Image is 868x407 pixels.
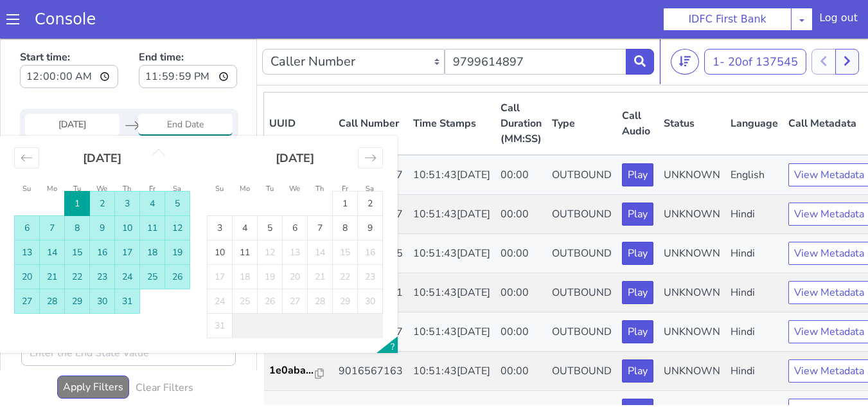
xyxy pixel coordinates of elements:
td: 10:51:43[DATE] [408,195,495,235]
td: Choose Monday, July 21, 2025 as your check-out date. It’s available. [40,226,65,251]
td: Not available. Tuesday, August 26, 2025 [258,251,283,275]
label: End time: [139,7,237,53]
small: Th [315,145,324,155]
td: Choose Wednesday, July 16, 2025 as your check-out date. It’s available. [90,202,115,226]
td: Choose Saturday, August 2, 2025 as your check-out date. It’s available. [358,153,383,177]
td: Not available. Wednesday, August 20, 2025 [283,226,308,251]
td: Not available. Friday, August 22, 2025 [333,226,358,251]
td: 10:51:43[DATE] [408,352,495,392]
td: Choose Thursday, July 17, 2025 as your check-out date. It’s available. [115,202,140,226]
td: Not available. Saturday, August 16, 2025 [358,202,383,226]
small: Tu [266,145,274,155]
td: Hindi [725,195,783,235]
td: Choose Friday, August 8, 2025 as your check-out date. It’s available. [333,177,358,202]
td: OUTBOUND [547,274,617,313]
td: Choose Tuesday, July 8, 2025 as your check-out date. It’s available. [65,177,90,202]
td: Choose Tuesday, July 29, 2025 as your check-out date. It’s available. [65,251,90,275]
input: Start Date [25,75,120,97]
button: Play [622,125,653,148]
td: Choose Sunday, July 6, 2025 as your check-out date. It’s available. [15,177,40,202]
small: Su [22,145,31,155]
td: Choose Saturday, July 19, 2025 as your check-out date. It’s available. [165,202,190,226]
td: English [725,116,783,156]
div: Log out [819,10,858,31]
input: End Date [138,75,233,97]
td: Choose Friday, July 11, 2025 as your check-out date. It’s available. [140,177,165,202]
td: 00:00 [495,352,547,392]
th: Language [725,54,783,117]
td: 10:51:43[DATE] [408,156,495,195]
td: 10:51:43[DATE] [408,274,495,313]
h6: Clear Filters [136,343,193,356]
td: Choose Sunday, August 3, 2025 as your check-out date. It’s available. [208,177,233,202]
td: Not available. Friday, August 29, 2025 [333,251,358,275]
th: UUID [264,54,333,117]
td: UNKNOWN [659,116,725,156]
td: Not available. Friday, August 15, 2025 [333,202,358,226]
td: Choose Monday, August 11, 2025 as your check-out date. It’s available. [233,202,258,226]
td: Choose Sunday, July 20, 2025 as your check-out date. It’s available. [15,226,40,251]
th: Type [547,54,617,117]
td: OUTBOUND [547,156,617,195]
td: UNKNOWN [659,274,725,313]
small: Tu [73,145,81,155]
td: Choose Friday, July 4, 2025 as your check-out date. It’s available. [140,153,165,177]
small: Fr [149,145,155,155]
td: UNKNOWN [659,235,725,274]
td: Hindi [725,274,783,313]
td: 00:00 [495,156,547,195]
td: Choose Friday, July 18, 2025 as your check-out date. It’s available. [140,202,165,226]
td: Not available. Tuesday, August 12, 2025 [258,202,283,226]
td: 10:51:43[DATE] [408,235,495,274]
td: Choose Tuesday, July 22, 2025 as your check-out date. It’s available. [65,226,90,251]
td: Choose Wednesday, July 30, 2025 as your check-out date. It’s available. [90,251,115,275]
th: Call Audio [617,54,659,117]
button: Apply Filters [57,337,129,360]
td: Not available. Sunday, August 31, 2025 [208,275,233,300]
td: 10:51:43[DATE] [408,313,495,352]
div: Move forward to switch to the next month. [358,109,383,130]
td: OUTBOUND [547,313,617,352]
button: IDFC First Bank [663,8,792,31]
small: Mo [240,145,250,155]
input: End time: [139,26,237,50]
td: 00:00 [495,195,547,235]
a: 3f415e... [269,363,328,379]
th: Time Stamps [408,54,495,117]
button: 1- 20of 137545 [704,10,806,36]
td: Hindi [725,352,783,392]
small: Th [123,145,131,155]
small: Sa [366,145,374,155]
td: Hindi [725,235,783,274]
td: 00:00 [495,116,547,156]
td: Choose Sunday, July 13, 2025 as your check-out date. It’s available. [15,202,40,226]
td: Selected as start date. Tuesday, July 1, 2025 [65,153,90,177]
td: OUTBOUND [547,195,617,235]
button: Play [622,164,653,187]
td: 9016567163 [333,313,408,352]
span: ? [391,302,394,314]
small: Su [215,145,224,155]
td: Choose Monday, July 14, 2025 as your check-out date. It’s available. [40,202,65,226]
td: Choose Saturday, July 12, 2025 as your check-out date. It’s available. [165,177,190,202]
td: Not available. Monday, August 18, 2025 [233,226,258,251]
th: Status [659,54,725,117]
input: Enter the End State Value [21,302,236,327]
td: Choose Wednesday, August 6, 2025 as your check-out date. It’s available. [283,177,308,202]
td: Choose Wednesday, July 23, 2025 as your check-out date. It’s available. [90,226,115,251]
button: Play [622,321,653,344]
td: Not available. Saturday, August 30, 2025 [358,251,383,275]
td: UNKNOWN [659,313,725,352]
small: We [96,145,107,155]
strong: [DATE] [83,112,121,127]
td: UNKNOWN [659,195,725,235]
td: Hindi [725,156,783,195]
strong: [DATE] [276,112,314,127]
td: Not available. Sunday, August 17, 2025 [208,226,233,251]
td: UNKNOWN [659,352,725,392]
td: Choose Thursday, July 31, 2025 as your check-out date. It’s available. [115,251,140,275]
td: OUTBOUND [547,235,617,274]
td: Choose Saturday, July 5, 2025 as your check-out date. It’s available. [165,153,190,177]
td: Choose Friday, July 25, 2025 as your check-out date. It’s available. [140,226,165,251]
td: Not available. Thursday, August 28, 2025 [308,251,333,275]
